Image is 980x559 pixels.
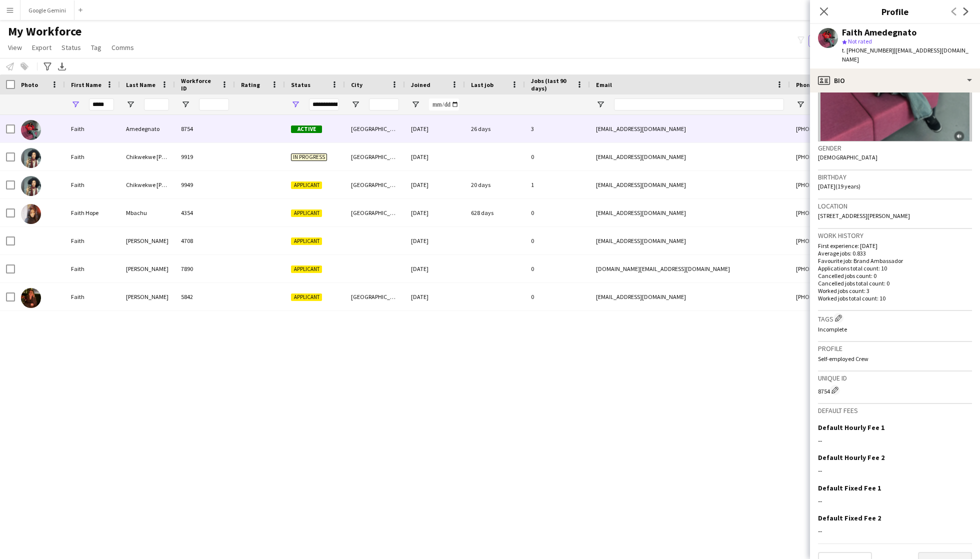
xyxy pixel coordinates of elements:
[345,171,405,198] div: [GEOGRAPHIC_DATA]
[120,227,175,254] div: [PERSON_NAME]
[590,255,790,282] div: [DOMAIN_NAME][EMAIL_ADDRESS][DOMAIN_NAME]
[465,115,525,142] div: 26 days
[65,255,120,282] div: Faith
[144,98,169,110] input: Last Name Filter Input
[291,293,322,301] span: Applicant
[525,115,590,142] div: 3
[345,199,405,226] div: [GEOGRAPHIC_DATA]
[808,35,858,47] button: Everyone9,767
[810,5,980,18] h3: Profile
[91,43,101,52] span: Tag
[405,115,465,142] div: [DATE]
[405,283,465,310] div: [DATE]
[199,98,229,110] input: Workforce ID Filter Input
[175,115,235,142] div: 8754
[87,41,105,54] a: Tag
[56,60,68,72] app-action-btn: Export XLSX
[429,98,459,110] input: Joined Filter Input
[65,171,120,198] div: Faith
[8,43,22,52] span: View
[4,41,26,54] a: View
[790,283,918,310] div: [PHONE_NUMBER]
[818,272,972,279] p: Cancelled jobs count: 0
[818,496,972,505] div: --
[818,453,884,462] h3: Default Hourly Fee 2
[175,227,235,254] div: 4708
[111,43,134,52] span: Comms
[818,385,972,395] div: 8754
[596,100,605,109] button: Open Filter Menu
[120,143,175,170] div: Chikwekwe [PERSON_NAME]
[181,77,217,92] span: Workforce ID
[120,199,175,226] div: Mbachu
[465,199,525,226] div: 628 days
[405,227,465,254] div: [DATE]
[525,199,590,226] div: 0
[590,143,790,170] div: [EMAIL_ADDRESS][DOMAIN_NAME]
[351,100,360,109] button: Open Filter Menu
[818,466,972,475] div: --
[291,265,322,273] span: Applicant
[65,199,120,226] div: Faith Hope
[790,115,918,142] div: [PHONE_NUMBER]
[61,43,81,52] span: Status
[818,287,972,294] p: Worked jobs count: 3
[21,148,41,168] img: Faith Chikwekwe Cotter
[818,212,910,219] span: [STREET_ADDRESS][PERSON_NAME]
[291,81,310,88] span: Status
[411,100,420,109] button: Open Filter Menu
[796,100,805,109] button: Open Filter Menu
[818,172,972,181] h3: Birthday
[57,41,85,54] a: Status
[20,0,74,20] button: Google Gemini
[21,176,41,196] img: Faith Chikwekwe Cotter
[790,171,918,198] div: [PHONE_NUMBER]
[471,81,493,88] span: Last job
[842,46,894,54] span: t. [PHONE_NUMBER]
[525,227,590,254] div: 0
[818,143,972,152] h3: Gender
[120,171,175,198] div: Chikwekwe [PERSON_NAME]
[28,41,55,54] a: Export
[818,373,972,382] h3: Unique ID
[790,255,918,282] div: [PHONE_NUMBER]
[818,201,972,210] h3: Location
[71,100,80,109] button: Open Filter Menu
[8,24,81,39] span: My Workforce
[405,199,465,226] div: [DATE]
[848,37,872,45] span: Not rated
[345,283,405,310] div: [GEOGRAPHIC_DATA]
[818,279,972,287] p: Cancelled jobs total count: 0
[291,125,322,133] span: Active
[531,77,572,92] span: Jobs (last 90 days)
[590,171,790,198] div: [EMAIL_ADDRESS][DOMAIN_NAME]
[405,143,465,170] div: [DATE]
[818,313,972,323] h3: Tags
[818,325,972,333] p: Incomplete
[32,43,51,52] span: Export
[596,81,612,88] span: Email
[65,227,120,254] div: Faith
[525,283,590,310] div: 0
[120,115,175,142] div: Amedegnato
[21,81,38,88] span: Photo
[818,242,972,249] p: First experience: [DATE]
[818,483,881,492] h3: Default Fixed Fee 1
[65,143,120,170] div: Faith
[291,100,300,109] button: Open Filter Menu
[107,41,138,54] a: Comms
[465,171,525,198] div: 20 days
[818,406,972,415] h3: Default fees
[291,181,322,189] span: Applicant
[65,283,120,310] div: Faith
[21,204,41,224] img: Faith Hope Mbachu
[369,98,399,110] input: City Filter Input
[842,28,916,37] div: Faith Amedegnato
[126,81,155,88] span: Last Name
[818,257,972,264] p: Favourite job: Brand Ambassador
[345,143,405,170] div: [GEOGRAPHIC_DATA]
[590,227,790,254] div: [EMAIL_ADDRESS][DOMAIN_NAME]
[818,182,860,190] span: [DATE] (19 years)
[291,153,327,161] span: In progress
[818,231,972,240] h3: Work history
